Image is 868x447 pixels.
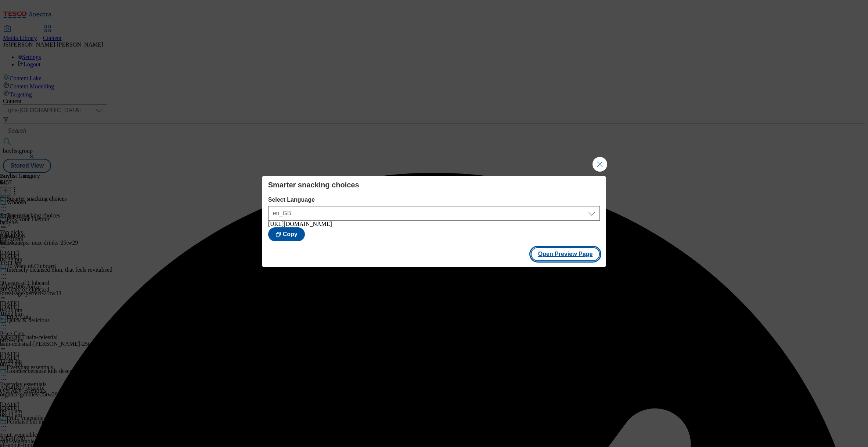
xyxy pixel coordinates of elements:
[531,247,600,261] button: Open Preview Page
[268,227,305,241] button: Copy
[268,221,600,227] div: [URL][DOMAIN_NAME]
[262,176,606,267] div: Modal
[268,180,600,189] h4: Smarter snacking choices
[268,197,600,203] label: Select Language
[593,157,607,172] button: Close Modal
